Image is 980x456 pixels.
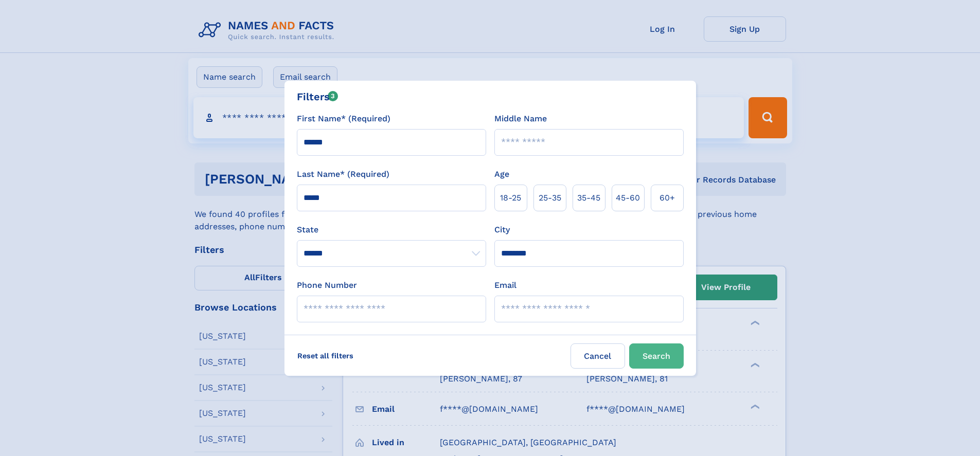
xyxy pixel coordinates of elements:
[539,192,561,204] span: 25‑35
[494,224,510,236] label: City
[297,113,390,125] label: First Name* (Required)
[629,343,684,369] button: Search
[577,192,600,204] span: 35‑45
[571,343,625,369] label: Cancel
[297,224,486,236] label: State
[297,279,357,291] label: Phone Number
[494,113,547,125] label: Middle Name
[494,168,509,180] label: Age
[297,89,338,104] div: Filters
[494,279,516,291] label: Email
[616,192,640,204] span: 45‑60
[297,168,389,180] label: Last Name* (Required)
[500,192,521,204] span: 18‑25
[291,343,360,368] label: Reset all filters
[660,192,675,204] span: 60+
